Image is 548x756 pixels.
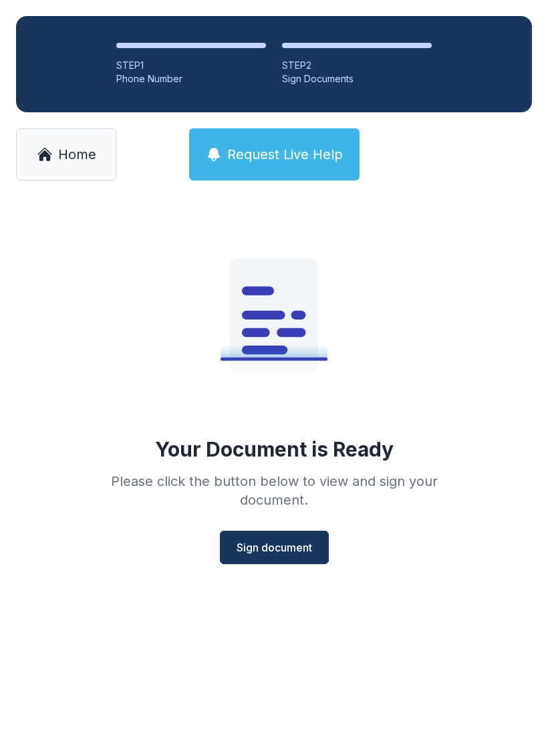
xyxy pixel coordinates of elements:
[237,539,312,555] span: Sign document
[116,59,266,72] div: STEP 1
[282,59,432,72] div: STEP 2
[155,437,394,461] div: Your Document is Ready
[58,145,96,164] span: Home
[227,145,343,164] span: Request Live Help
[82,472,466,509] div: Please click the button below to view and sign your document.
[116,72,266,86] div: Phone Number
[282,72,432,86] div: Sign Documents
